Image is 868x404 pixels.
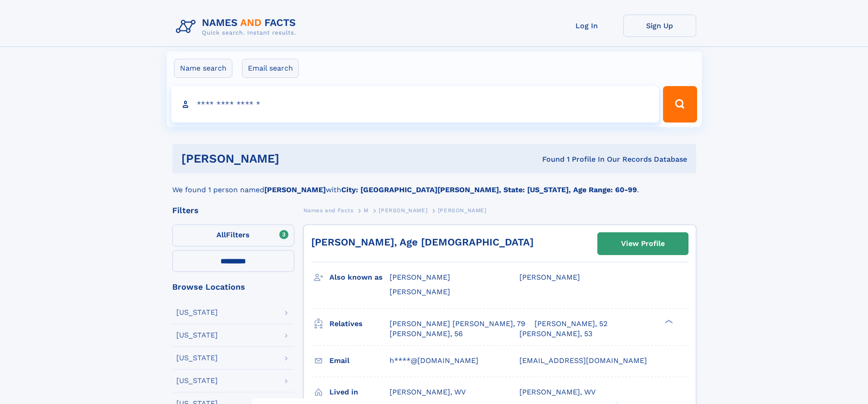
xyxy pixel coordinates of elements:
[311,236,534,248] a: [PERSON_NAME], Age [DEMOGRAPHIC_DATA]
[364,205,369,216] a: M
[172,225,294,246] label: Filters
[550,15,623,37] a: Log In
[390,273,450,281] span: [PERSON_NAME]
[623,15,696,37] a: Sign Up
[172,174,696,195] div: We found 1 person named with .
[303,205,354,216] a: Names and Facts
[176,377,218,384] div: [US_STATE]
[172,206,294,215] div: Filters
[176,332,218,339] div: [US_STATE]
[390,388,466,396] span: [PERSON_NAME], WV
[264,185,326,194] b: [PERSON_NAME]
[172,15,303,39] img: Logo Names and Facts
[341,185,637,194] b: City: [GEOGRAPHIC_DATA][PERSON_NAME], State: [US_STATE], Age Range: 60-99
[519,388,596,396] span: [PERSON_NAME], WV
[438,207,487,214] span: [PERSON_NAME]
[174,59,232,78] label: Name search
[242,59,299,78] label: Email search
[176,354,218,362] div: [US_STATE]
[598,233,688,255] a: View Profile
[216,230,226,239] span: All
[172,283,294,291] div: Browse Locations
[663,318,673,324] div: ❯
[364,207,369,214] span: M
[329,316,390,332] h3: Relatives
[519,356,647,365] span: [EMAIL_ADDRESS][DOMAIN_NAME]
[390,329,463,339] a: [PERSON_NAME], 56
[411,154,687,164] div: Found 1 Profile In Our Records Database
[534,319,607,329] a: [PERSON_NAME], 52
[519,329,592,339] a: [PERSON_NAME], 53
[329,270,390,285] h3: Also known as
[390,319,525,329] a: [PERSON_NAME] [PERSON_NAME], 79
[329,353,390,368] h3: Email
[390,287,450,296] span: [PERSON_NAME]
[176,309,218,316] div: [US_STATE]
[519,273,580,281] span: [PERSON_NAME]
[621,233,665,254] div: View Profile
[379,205,427,216] a: [PERSON_NAME]
[379,207,427,214] span: [PERSON_NAME]
[663,86,697,123] button: Search Button
[329,384,390,400] h3: Lived in
[171,86,659,123] input: search input
[181,153,411,164] h1: [PERSON_NAME]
